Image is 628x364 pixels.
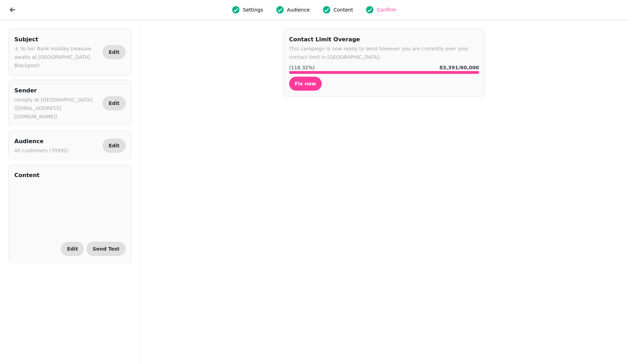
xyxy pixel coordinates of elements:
[14,86,100,96] h2: Sender
[289,64,315,71] p: ( 118.32 %)
[14,35,100,44] h2: Subject
[14,170,40,180] h2: Content
[61,242,84,256] button: Edit
[14,44,100,70] p: ⚓ Yo ho! Bank Holiday treasure awaits at [GEOGRAPHIC_DATA] Blackpool!
[93,246,120,251] span: Send Test
[103,96,125,110] button: Edit
[334,6,353,13] span: Content
[287,6,310,13] span: Audience
[103,45,125,59] button: Edit
[377,6,396,13] span: Confirm
[109,101,120,106] span: Edit
[439,65,479,70] b: 83,391 / 60,000
[289,44,479,61] p: This campaign is now ready to send however you are currently over your contact limit in [GEOGRAPH...
[295,81,316,86] span: Fix now
[14,96,100,121] p: noreply at [GEOGRAPHIC_DATA] ([EMAIL_ADDRESS][DOMAIN_NAME])
[289,77,322,91] button: Fix now
[289,35,479,44] h2: Contact Limit Overage
[14,146,69,155] p: All customers (70992)
[103,139,125,153] button: Edit
[87,242,125,256] button: Send Test
[14,136,69,146] h2: Audience
[67,246,78,251] span: Edit
[6,3,20,17] button: go back
[109,143,120,148] span: Edit
[109,50,120,55] span: Edit
[243,6,263,13] span: Settings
